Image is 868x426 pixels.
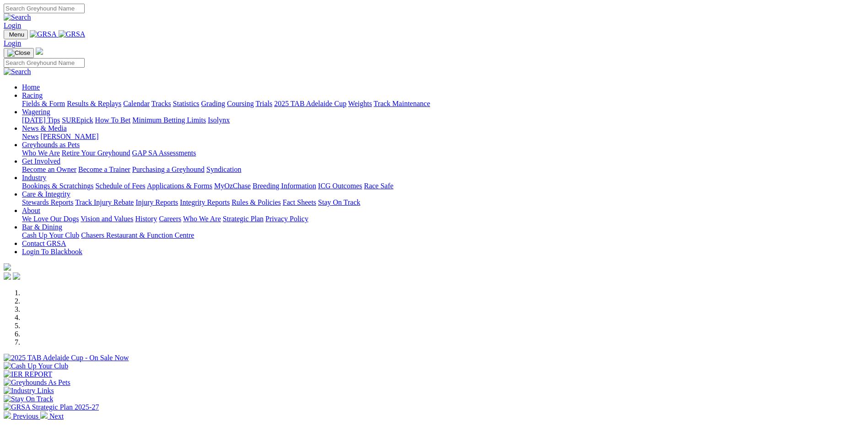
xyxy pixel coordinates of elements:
[214,182,251,190] a: MyOzChase
[4,395,53,403] img: Stay On Track
[318,182,362,190] a: ICG Outcomes
[40,411,48,419] img: chevron-right-pager-white.svg
[75,198,134,206] a: Track Injury Rebate
[4,411,11,419] img: chevron-left-pager-white.svg
[95,182,145,190] a: Schedule of Fees
[274,100,346,107] a: 2025 TAB Adelaide Cup
[173,100,199,107] a: Statistics
[4,58,85,68] input: Search
[4,68,31,76] img: Search
[4,403,99,411] img: GRSA Strategic Plan 2025-27
[255,100,272,107] a: Trials
[151,100,171,107] a: Tracks
[22,165,76,173] a: Become an Owner
[22,116,60,124] a: [DATE] Tips
[22,215,864,223] div: About
[78,165,130,173] a: Become a Trainer
[81,231,194,239] a: Chasers Restaurant & Function Centre
[22,231,864,240] div: Bar & Dining
[40,412,64,420] a: Next
[132,116,206,124] a: Minimum Betting Limits
[62,149,130,157] a: Retire Your Greyhound
[22,157,60,165] a: Get Involved
[22,108,50,116] a: Wagering
[4,39,21,47] a: Login
[227,100,254,107] a: Coursing
[283,198,316,206] a: Fact Sheets
[4,354,129,362] img: 2025 TAB Adelaide Cup - On Sale Now
[13,412,38,420] span: Previous
[22,182,93,190] a: Bookings & Scratchings
[364,182,393,190] a: Race Safe
[22,124,67,132] a: News & Media
[4,370,52,378] img: IER REPORT
[4,387,54,395] img: Industry Links
[36,48,43,55] img: logo-grsa-white.png
[9,31,24,38] span: Menu
[4,21,21,29] a: Login
[147,182,212,190] a: Applications & Forms
[22,133,38,140] a: News
[180,198,230,206] a: Integrity Reports
[22,198,864,207] div: Care & Integrity
[265,215,308,223] a: Privacy Policy
[62,116,93,124] a: SUREpick
[67,100,121,107] a: Results & Replays
[40,133,98,140] a: [PERSON_NAME]
[4,412,40,420] a: Previous
[4,13,31,21] img: Search
[22,190,70,198] a: Care & Integrity
[22,223,62,231] a: Bar & Dining
[183,215,221,223] a: Who We Are
[201,100,225,107] a: Grading
[22,174,46,181] a: Industry
[135,198,178,206] a: Injury Reports
[7,49,30,57] img: Close
[159,215,181,223] a: Careers
[22,198,73,206] a: Stewards Reports
[4,272,11,280] img: facebook.svg
[374,100,430,107] a: Track Maintenance
[30,30,57,38] img: GRSA
[22,207,40,214] a: About
[22,91,43,99] a: Racing
[22,133,864,141] div: News & Media
[132,149,196,157] a: GAP SA Assessments
[22,215,79,223] a: We Love Our Dogs
[4,4,85,13] input: Search
[22,149,60,157] a: Who We Are
[22,100,65,107] a: Fields & Form
[4,263,11,271] img: logo-grsa-white.png
[22,100,864,108] div: Racing
[206,165,241,173] a: Syndication
[348,100,372,107] a: Weights
[59,30,86,38] img: GRSA
[95,116,131,124] a: How To Bet
[22,141,80,149] a: Greyhounds as Pets
[22,116,864,124] div: Wagering
[49,412,64,420] span: Next
[22,165,864,174] div: Get Involved
[22,248,82,256] a: Login To Blackbook
[22,83,40,91] a: Home
[123,100,150,107] a: Calendar
[253,182,316,190] a: Breeding Information
[13,272,20,280] img: twitter.svg
[223,215,264,223] a: Strategic Plan
[4,30,28,39] button: Toggle navigation
[22,231,79,239] a: Cash Up Your Club
[81,215,133,223] a: Vision and Values
[22,240,66,247] a: Contact GRSA
[4,378,70,387] img: Greyhounds As Pets
[22,149,864,157] div: Greyhounds as Pets
[135,215,157,223] a: History
[22,182,864,190] div: Industry
[208,116,230,124] a: Isolynx
[4,48,34,58] button: Toggle navigation
[132,165,205,173] a: Purchasing a Greyhound
[232,198,281,206] a: Rules & Policies
[4,362,68,370] img: Cash Up Your Club
[318,198,360,206] a: Stay On Track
